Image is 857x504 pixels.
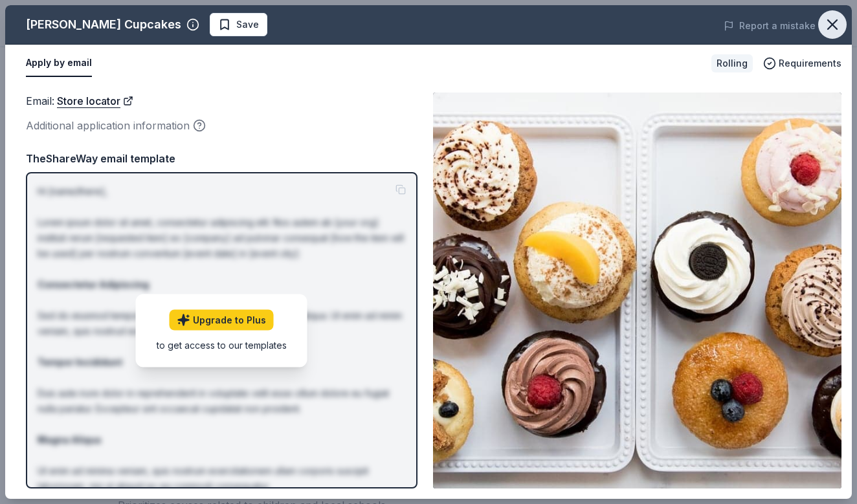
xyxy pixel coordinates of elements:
strong: Consectetur Adipiscing [38,279,149,290]
div: Email : [26,93,417,109]
strong: Tempor Incididunt [38,356,122,367]
img: Image for Molly's Cupcakes [433,93,841,488]
div: to get access to our templates [157,338,287,351]
button: Apply by email [26,50,92,77]
a: Upgrade to Plus [170,309,274,330]
div: TheShareWay email template [26,150,417,167]
button: Requirements [763,56,841,71]
strong: Magna Aliqua [38,434,101,445]
span: Requirements [779,56,841,71]
span: Save [236,17,259,32]
button: Save [210,13,267,36]
div: [PERSON_NAME] Cupcakes [26,14,181,35]
div: Rolling [711,54,753,72]
div: Additional application information [26,117,417,134]
button: Report a mistake [724,18,816,34]
a: Store locator [57,93,133,109]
